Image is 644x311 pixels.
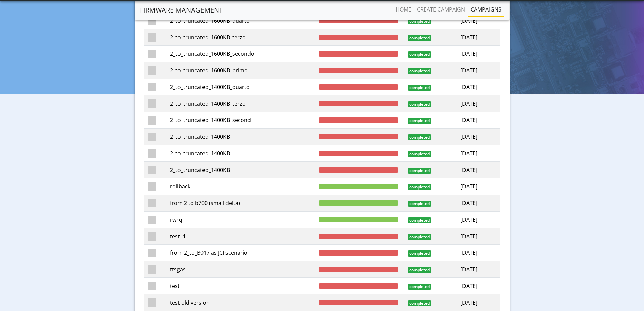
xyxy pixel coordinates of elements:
td: test_4 [166,228,315,245]
td: 2_to_truncated_1600KB_quarto [166,13,315,29]
td: [DATE] [437,145,500,162]
span: completed [408,250,431,257]
td: 2_to_truncated_1400KB [166,145,315,162]
td: 2_to_truncated_1600KB_terzo [166,29,315,46]
td: [DATE] [437,46,500,62]
span: completed [408,151,431,157]
td: [DATE] [437,162,500,178]
td: 2_to_truncated_1400KB_second [166,112,315,129]
td: [DATE] [437,129,500,145]
td: test old version [166,294,315,311]
span: completed [408,35,431,41]
span: completed [408,201,431,207]
td: from 2_to_B017 as JCI scenario [166,245,315,261]
td: [DATE] [437,294,500,311]
td: [DATE] [437,178,500,195]
a: Campaigns [468,3,504,16]
span: completed [408,267,431,273]
span: completed [408,18,431,24]
td: [DATE] [437,112,500,129]
span: completed [408,284,431,290]
span: completed [408,300,431,306]
td: [DATE] [437,29,500,46]
td: [DATE] [437,79,500,95]
span: completed [408,118,431,124]
span: completed [408,101,431,107]
td: [DATE] [437,62,500,79]
span: completed [408,68,431,74]
td: 2_to_truncated_1400KB [166,162,315,178]
td: [DATE] [437,95,500,112]
td: rwrq [166,212,315,228]
td: test [166,278,315,294]
span: completed [408,134,431,140]
td: [DATE] [437,245,500,261]
td: 2_to_truncated_1400KB_terzo [166,95,315,112]
td: rollback [166,178,315,195]
td: [DATE] [437,278,500,294]
td: [DATE] [437,228,500,245]
td: 2_to_truncated_1400KB [166,129,315,145]
td: [DATE] [437,13,500,29]
td: [DATE] [437,195,500,212]
span: completed [408,234,431,240]
a: Home [393,3,414,16]
td: 2_to_truncated_1400KB_quarto [166,79,315,95]
td: [DATE] [437,212,500,228]
span: completed [408,184,431,190]
span: completed [408,217,431,223]
span: completed [408,168,431,174]
span: completed [408,85,431,91]
a: Create campaign [414,3,468,16]
td: 2_to_truncated_1600KB_primo [166,62,315,79]
span: completed [408,51,431,58]
td: from 2 to b700 (small delta) [166,195,315,212]
td: [DATE] [437,261,500,278]
td: ttsgas [166,261,315,278]
a: Firmware management [140,3,223,17]
td: 2_to_truncated_1600KB_secondo [166,46,315,62]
